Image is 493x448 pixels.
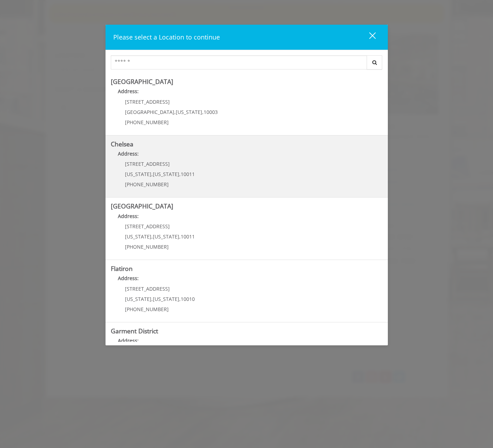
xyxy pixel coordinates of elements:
[111,202,173,210] b: [GEOGRAPHIC_DATA]
[125,223,170,230] span: [STREET_ADDRESS]
[151,233,153,240] span: ,
[111,264,133,273] b: Flatiron
[125,243,169,250] span: [PHONE_NUMBER]
[125,296,151,302] span: [US_STATE]
[118,275,139,281] b: Address:
[181,171,195,177] span: 10011
[125,98,170,105] span: [STREET_ADDRESS]
[181,296,195,302] span: 10010
[361,32,375,42] div: close dialog
[118,150,139,157] b: Address:
[125,119,169,126] span: [PHONE_NUMBER]
[151,296,153,302] span: ,
[153,171,179,177] span: [US_STATE]
[125,161,170,167] span: [STREET_ADDRESS]
[125,181,169,188] span: [PHONE_NUMBER]
[118,88,139,95] b: Address:
[125,285,170,292] span: [STREET_ADDRESS]
[153,296,179,302] span: [US_STATE]
[125,306,169,313] span: [PHONE_NUMBER]
[111,55,383,73] div: Center Select
[111,55,367,69] input: Search Center
[113,33,220,41] span: Please select a Location to continue
[111,140,133,148] b: Chelsea
[356,30,380,44] button: close dialog
[174,109,176,115] span: ,
[204,109,218,115] span: 10003
[179,296,181,302] span: ,
[181,233,195,240] span: 10011
[125,171,151,177] span: [US_STATE]
[176,109,202,115] span: [US_STATE]
[153,233,179,240] span: [US_STATE]
[125,109,174,115] span: [GEOGRAPHIC_DATA]
[118,337,139,344] b: Address:
[125,233,151,240] span: [US_STATE]
[371,60,379,65] i: Search button
[111,327,158,335] b: Garment District
[118,213,139,219] b: Address:
[202,109,204,115] span: ,
[111,77,173,86] b: [GEOGRAPHIC_DATA]
[151,171,153,177] span: ,
[179,171,181,177] span: ,
[179,233,181,240] span: ,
